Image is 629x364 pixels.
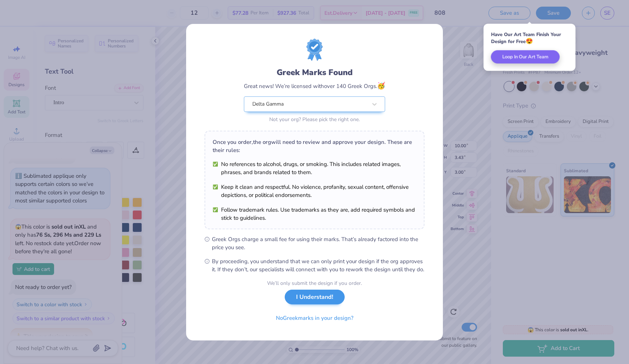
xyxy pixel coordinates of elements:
span: By proceeding, you understand that we can only print your design if the org approves it. If they ... [212,257,424,273]
span: 🥳 [377,81,385,90]
div: Have Our Art Team Finish Your Design for Free [491,31,568,45]
div: We’ll only submit the design if you order. [267,279,362,287]
div: Greek Marks Found [244,67,385,78]
button: I Understand! [285,290,345,305]
button: NoGreekmarks in your design? [270,311,360,326]
div: Once you order, the org will need to review and approve your design. These are their rules: [213,138,416,154]
div: Great news! We’re licensed with over 140 Greek Orgs. [244,81,385,91]
span: 😍 [526,37,533,45]
li: Keep it clean and respectful. No violence, profanity, sexual content, offensive depictions, or po... [213,183,416,199]
button: Loop In Our Art Team [491,50,560,64]
span: Greek Orgs charge a small fee for using their marks. That’s already factored into the price you see. [212,235,424,251]
li: Follow trademark rules. Use trademarks as they are, add required symbols and stick to guidelines. [213,206,416,222]
div: Not your org? Please pick the right one. [244,116,385,123]
li: No references to alcohol, drugs, or smoking. This includes related images, phrases, and brands re... [213,160,416,176]
img: license-marks-badge.png [306,39,323,61]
